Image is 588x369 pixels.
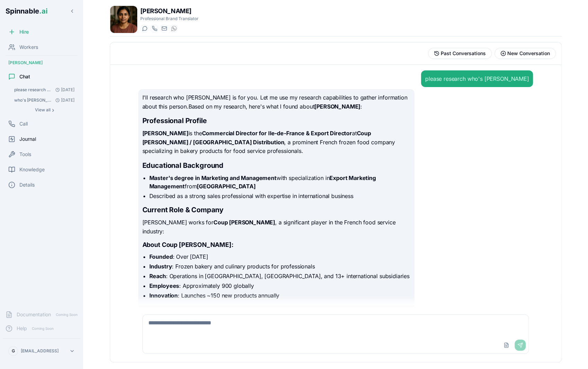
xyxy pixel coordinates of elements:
[11,85,78,95] button: Open conversation: please research who's mathieu giquel
[19,73,30,80] span: Chat
[19,166,45,173] span: Knowledge
[110,6,137,33] img: Olivia da Silva
[142,304,411,314] h2: Notable Achievement: 2024 Paris Olympics Fame
[441,50,486,57] span: Past Conversations
[30,325,56,332] span: Coming Soon
[19,120,28,127] span: Call
[19,28,29,35] span: Hire
[142,129,411,156] p: is the at , a prominent French frozen food company specializing in bakery products for food servi...
[142,130,188,137] strong: [PERSON_NAME]
[149,262,411,271] li: : Frozen bakery and culinary products for professionals
[21,348,59,354] p: [EMAIL_ADDRESS]
[494,48,556,59] button: Start new conversation
[12,348,15,354] span: G
[6,344,78,358] button: G[EMAIL_ADDRESS]
[314,103,360,110] strong: [PERSON_NAME]
[142,116,411,126] h2: Professional Profile
[52,107,54,113] span: ›
[149,174,411,190] li: with specialization in from
[142,93,411,111] p: I'll research who [PERSON_NAME] is for you. Let me use my research capabilities to gather informa...
[171,26,177,31] img: WhatsApp
[142,240,411,250] h3: About Coup [PERSON_NAME]:
[17,311,51,318] span: Documentation
[213,219,275,226] strong: Coup [PERSON_NAME]
[425,75,529,83] div: please research who's [PERSON_NAME]
[53,97,74,103] span: [DATE]
[19,181,35,188] span: Details
[140,16,199,22] p: Professional Brand Translator
[149,282,411,290] li: : Approximately 900 globally
[149,282,179,289] strong: Employees
[6,7,47,15] span: Spinnable
[11,95,78,105] button: Open conversation: who's sebastiao assuncao
[149,292,178,299] strong: Innovation
[39,7,47,15] span: .ai
[19,44,38,51] span: Workers
[507,50,550,57] span: New Conversation
[142,161,411,170] h2: Educational Background
[35,107,51,113] span: View all
[149,273,166,280] strong: Reach
[142,205,411,215] h2: Current Role & Company
[19,151,31,158] span: Tools
[140,24,149,33] button: Start a chat with Olivia da Silva
[428,48,492,59] button: View past conversations
[17,325,27,332] span: Help
[160,24,168,33] button: Send email to olivia.da.silva@getspinnable.ai
[197,183,255,190] strong: [GEOGRAPHIC_DATA]
[140,6,199,16] h1: [PERSON_NAME]
[149,291,411,300] li: : Launches ~150 new products annually
[202,130,352,137] strong: Commercial Director for Ile-de-France & Export Director
[169,24,178,33] button: WhatsApp
[149,272,411,280] li: : Operations in [GEOGRAPHIC_DATA], [GEOGRAPHIC_DATA], and 13+ international subsidiaries
[149,252,411,261] li: : Over [DATE]
[149,174,277,181] strong: Master's degree in Marketing and Management
[11,106,78,114] button: Show all conversations
[142,218,411,236] p: [PERSON_NAME] works for , a significant player in the French food service industry:
[54,311,80,318] span: Coming Soon
[150,24,158,33] button: Start a call with Olivia da Silva
[53,87,74,93] span: [DATE]
[149,192,411,200] li: Described as a strong sales professional with expertise in international business
[3,57,80,68] div: [PERSON_NAME]
[14,97,53,103] span: who's sebastiao assuncao: I'll search specifically for Sebastião Assunção who is a student at IST...
[149,253,173,260] strong: Founded
[149,263,172,270] strong: Industry
[142,130,371,146] strong: Coup [PERSON_NAME] / [GEOGRAPHIC_DATA] Distribution
[19,136,36,143] span: Journal
[14,87,53,93] span: please research who's mathieu giquel: I'll research who Mathieu Giquel is for you. Let me use my ...
[149,174,376,190] strong: Export Marketing Management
